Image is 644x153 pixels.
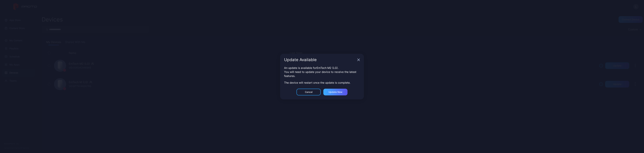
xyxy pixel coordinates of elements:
[323,89,347,95] button: Update now
[329,91,342,93] div: Update now
[284,81,360,85] div: The device will restart once the update is complete.
[297,89,321,95] button: Cancel
[284,58,356,62] div: Update Available
[284,70,360,78] div: You will need to update your device to receive the latest features.
[305,91,312,93] div: Cancel
[284,66,360,70] div: An update is available for EmTech M2 (LG) .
